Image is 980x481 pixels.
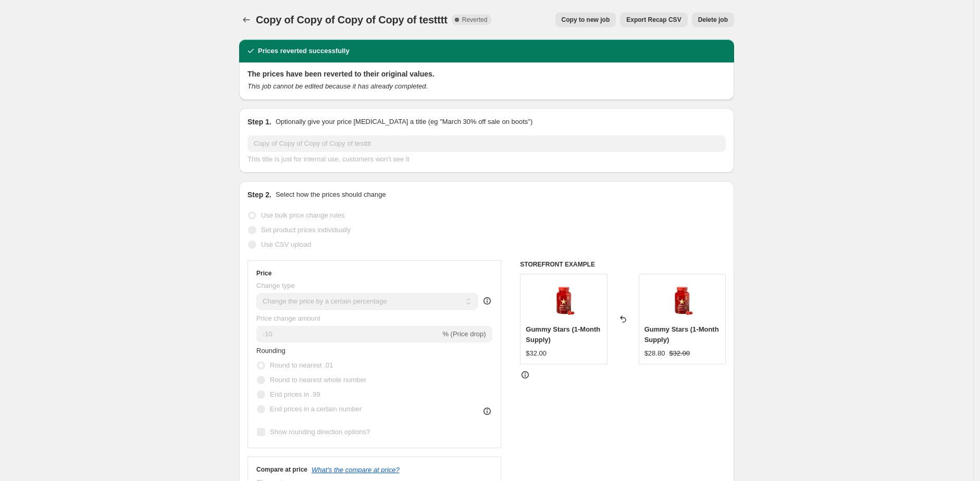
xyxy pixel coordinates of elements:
span: Show rounding direction options? [270,428,370,436]
span: Use CSV upload [261,240,311,248]
h2: Prices reverted successfully [258,46,350,56]
i: This job cannot be edited because it has already completed. [247,82,428,90]
span: Reverted [462,16,488,24]
div: help [482,296,492,306]
p: Optionally give your price [MEDICAL_DATA] a title (eg "March 30% off sale on boots") [276,117,532,127]
h6: STOREFRONT EXAMPLE [520,260,726,269]
img: hairtamin-gummy-stars-hair-vitamins-front_80x.png [543,280,585,321]
span: Rounding [256,347,286,355]
h2: Step 1. [247,117,271,127]
button: Price change jobs [239,12,254,27]
h3: Price [256,269,271,277]
span: Use bulk price change rules [261,211,344,219]
span: $32.00 [526,349,547,357]
span: $32.00 [669,349,690,357]
span: Gummy Stars (1-Month Supply) [526,325,600,344]
span: Round to nearest .01 [270,361,333,369]
span: Change type [256,282,295,289]
p: Select how the prices should change [276,189,386,200]
h2: Step 2. [247,189,271,200]
button: What's the compare at price? [312,466,400,474]
span: % (Price drop) [442,330,486,338]
span: Set product prices individually [261,226,351,234]
span: Round to nearest whole number [270,376,366,384]
h3: Compare at price [256,465,307,474]
button: Delete job [692,12,734,27]
span: End prices in .99 [270,390,320,398]
span: End prices in a certain number [270,405,362,413]
span: Export Recap CSV [626,16,681,24]
span: This title is just for internal use, customers won't see it [247,155,409,163]
input: 30% off holiday sale [247,135,726,152]
button: Export Recap CSV [620,12,687,27]
img: hairtamin-gummy-stars-hair-vitamins-front_80x.png [661,280,703,321]
button: Copy to new job [555,12,616,27]
span: $28.80 [644,349,665,357]
span: Price change amount [256,314,320,322]
span: Delete job [698,16,728,24]
span: Copy of Copy of Copy of Copy of testttt [256,14,448,26]
input: -15 [256,326,440,343]
h2: The prices have been reverted to their original values. [247,69,726,79]
span: Gummy Stars (1-Month Supply) [644,325,719,344]
span: Copy to new job [562,16,610,24]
